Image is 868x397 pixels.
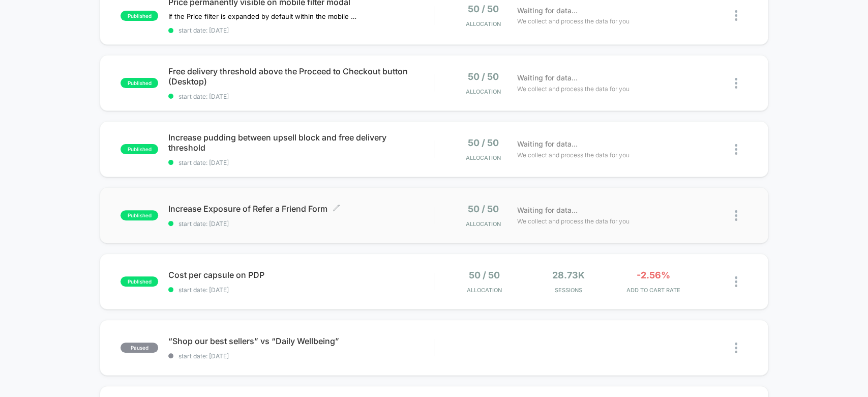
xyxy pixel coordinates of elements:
[121,144,158,154] span: published
[468,71,499,82] span: 50 / 50
[517,150,630,160] span: We collect and process the data for you
[168,93,433,100] span: start date: [DATE]
[517,138,578,150] span: Waiting for data...
[466,20,501,27] span: Allocation
[466,154,501,161] span: Allocation
[168,270,433,280] span: Cost per capsule on PDP
[636,270,670,280] span: -2.56%
[517,5,578,16] span: Waiting for data...
[735,210,737,221] img: close
[468,4,499,14] span: 50 / 50
[517,84,630,94] span: We collect and process the data for you
[735,144,737,155] img: close
[121,343,158,353] span: paused
[517,72,578,83] span: Waiting for data...
[466,220,501,228] span: Allocation
[735,343,737,353] img: close
[168,336,433,346] span: “Shop our best sellers” vs “Daily Wellbeing”
[517,205,578,216] span: Waiting for data...
[168,204,433,214] span: Increase Exposure of Refer a Friend Form
[517,16,630,26] span: We collect and process the data for you
[735,78,737,89] img: close
[735,10,737,21] img: close
[168,12,357,20] span: If the Price filter is expanded by default within the mobile filter panel, then users will be abl...
[168,220,433,228] span: start date: [DATE]
[613,287,693,294] span: ADD TO CART RATE
[552,270,585,280] span: 28.73k
[121,78,158,88] span: published
[735,276,737,287] img: close
[121,11,158,21] span: published
[466,88,501,95] span: Allocation
[168,66,433,87] span: Free delivery threshold above the Proceed to Checkout button (Desktop)
[168,286,433,294] span: start date: [DATE]
[168,132,433,153] span: Increase pudding between upsell block and free delivery threshold
[468,137,499,148] span: 50 / 50
[121,276,158,287] span: published
[168,159,433,166] span: start date: [DATE]
[529,287,608,294] span: Sessions
[467,287,502,294] span: Allocation
[468,204,499,214] span: 50 / 50
[469,270,500,280] span: 50 / 50
[517,216,630,226] span: We collect and process the data for you
[168,26,433,34] span: start date: [DATE]
[168,352,433,360] span: start date: [DATE]
[121,210,158,220] span: published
